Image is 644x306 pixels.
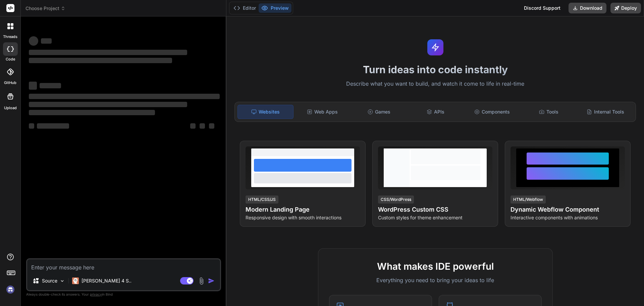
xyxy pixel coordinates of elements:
[29,94,220,99] span: ‌
[200,123,205,129] span: ‌
[90,292,102,296] span: privacy
[520,3,565,13] div: Discord Support
[40,83,61,88] span: ‌
[569,3,606,13] button: Download
[29,123,34,129] span: ‌
[329,259,542,273] h2: What makes IDE powerful
[408,105,463,119] div: APIs
[246,195,278,204] div: HTML/CSS/JS
[29,110,155,115] span: ‌
[231,3,259,13] button: Editor
[41,38,52,44] span: ‌
[237,105,293,119] div: Websites
[511,195,546,204] div: HTML/Webflow
[329,276,542,284] p: Everything you need to bring your ideas to life
[259,3,291,13] button: Preview
[4,105,17,111] label: Upload
[29,82,37,90] span: ‌
[610,3,641,13] button: Deploy
[230,63,640,76] h1: Turn ideas into code instantly
[4,80,16,86] label: GitHub
[6,56,15,62] label: code
[295,105,350,119] div: Web Apps
[578,105,633,119] div: Internal Tools
[465,105,520,119] div: Components
[190,123,196,129] span: ‌
[29,58,172,63] span: ‌
[521,105,577,119] div: Tools
[59,278,65,284] img: Pick Models
[42,277,57,284] p: Source
[26,291,221,298] p: Always double-check its answers. Your in Bind
[246,205,360,214] h4: Modern Landing Page
[29,36,38,46] span: ‌
[82,277,131,284] p: [PERSON_NAME] 4 S..
[246,214,360,221] p: Responsive design with smooth interactions
[198,277,205,285] img: attachment
[511,214,625,221] p: Interactive components with animations
[352,105,407,119] div: Games
[3,34,17,40] label: threads
[209,123,214,129] span: ‌
[378,205,492,214] h4: WordPress Custom CSS
[5,284,16,295] img: signin
[72,277,79,284] img: Claude 4 Sonnet
[378,195,414,204] div: CSS/WordPress
[230,80,640,88] p: Describe what you want to build, and watch it come to life in real-time
[25,5,65,12] span: Choose Project
[37,123,69,129] span: ‌
[511,205,625,214] h4: Dynamic Webflow Component
[378,214,492,221] p: Custom styles for theme enhancement
[208,277,215,284] img: icon
[29,102,187,107] span: ‌
[29,50,187,55] span: ‌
